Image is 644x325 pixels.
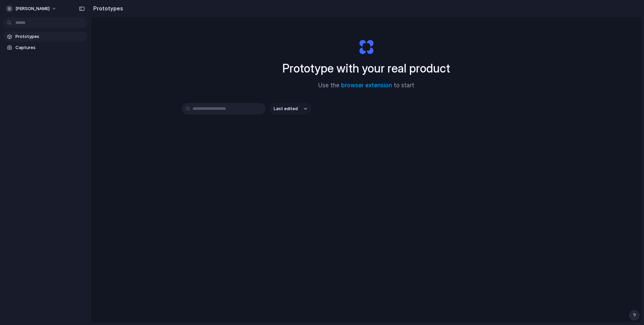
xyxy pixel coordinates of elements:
a: Prototypes [3,32,87,42]
h2: Prototypes [91,4,123,12]
h1: Prototype with your real product [282,59,450,77]
a: browser extension [341,82,392,89]
button: Last edited [270,103,311,114]
button: [PERSON_NAME] [3,3,60,14]
span: Captures [15,44,85,51]
a: Captures [3,43,87,53]
span: Use the to start [318,81,414,90]
span: Last edited [274,105,298,112]
span: Prototypes [15,33,85,40]
span: [PERSON_NAME] [15,5,50,12]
